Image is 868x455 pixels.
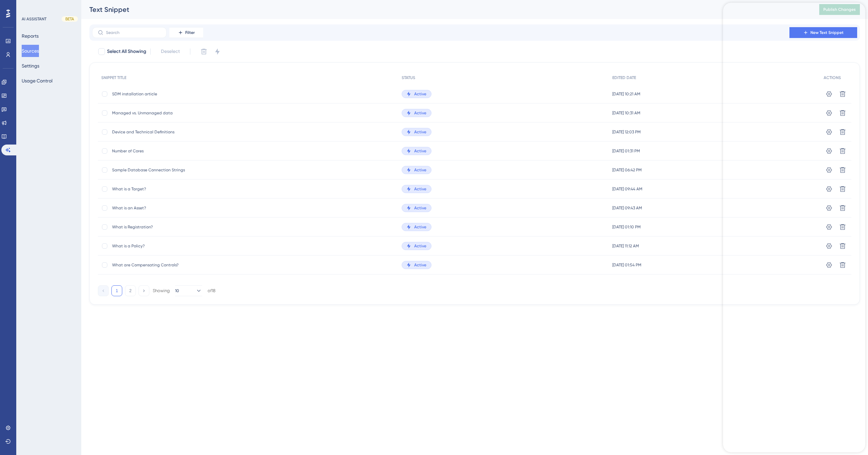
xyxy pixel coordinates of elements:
button: Deselect [155,45,186,58]
span: Active [414,91,426,97]
div: Showing [153,288,170,294]
span: Number of Cores [112,148,220,154]
button: Reports [22,30,39,42]
span: [DATE] 12:03 PM [612,129,641,135]
button: Filter [169,27,203,38]
span: [DATE] 10:31 AM [612,110,640,116]
span: SDM installation article [112,91,220,97]
span: STATUS [402,75,415,80]
span: [DATE] 06:42 PM [612,167,642,173]
button: Usage Control [22,75,52,87]
span: Device and Technical Definitions [112,129,220,135]
div: BETA [62,16,78,22]
span: Managed vs. Unmanaged data [112,110,220,116]
span: Filter [185,30,195,35]
span: [DATE] 01:31 PM [612,148,640,154]
span: Active [414,186,426,192]
span: Active [414,167,426,173]
span: Active [414,110,426,116]
button: 2 [125,285,136,296]
span: [DATE] 01:10 PM [612,224,641,230]
button: Settings [22,60,39,72]
span: 10 [175,288,179,293]
span: Active [414,224,426,230]
span: Deselect [161,48,180,56]
span: Active [414,262,426,268]
span: Active [414,148,426,154]
span: [DATE] 11:12 AM [612,243,639,249]
span: [DATE] 09:43 AM [612,205,642,211]
div: Text Snippet [89,5,802,14]
span: [DATE] 09:44 AM [612,186,642,192]
span: What are Compensating Controls? [112,262,220,268]
span: Active [414,129,426,135]
button: 10 [175,285,202,296]
span: [DATE] 01:54 PM [612,262,641,268]
span: What is Registration? [112,224,220,230]
span: [DATE] 10:21 AM [612,91,640,97]
span: What is a Policy? [112,243,220,249]
input: Search [106,30,161,35]
span: Sample Database Connection Strings [112,167,220,173]
button: Sources [22,45,39,57]
span: What is an Asset? [112,205,220,211]
button: 1 [111,285,122,296]
span: EDITED DATE [612,75,636,80]
span: Active [414,205,426,211]
span: Active [414,243,426,249]
span: Select All Showing [107,48,146,56]
span: What is a Target? [112,186,220,192]
div: AI ASSISTANT [22,16,46,22]
div: of 18 [208,288,215,294]
span: SNIPPET TITLE [101,75,126,80]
